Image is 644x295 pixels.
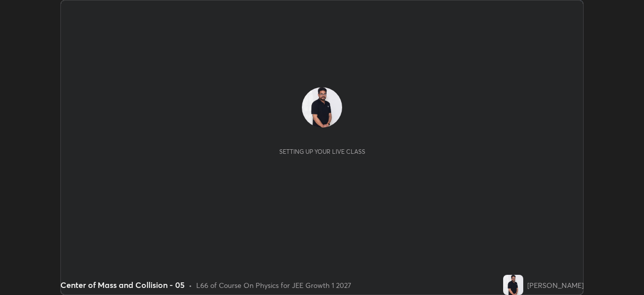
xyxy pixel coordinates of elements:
div: Setting up your live class [279,148,365,155]
img: a4c94a1eef7543cf89a495a7deb2b920.jpg [302,87,342,128]
div: Center of Mass and Collision - 05 [60,279,185,291]
div: • [189,280,192,290]
div: [PERSON_NAME] [527,280,584,290]
div: L66 of Course On Physics for JEE Growth 1 2027 [196,280,351,290]
img: a4c94a1eef7543cf89a495a7deb2b920.jpg [503,275,523,295]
